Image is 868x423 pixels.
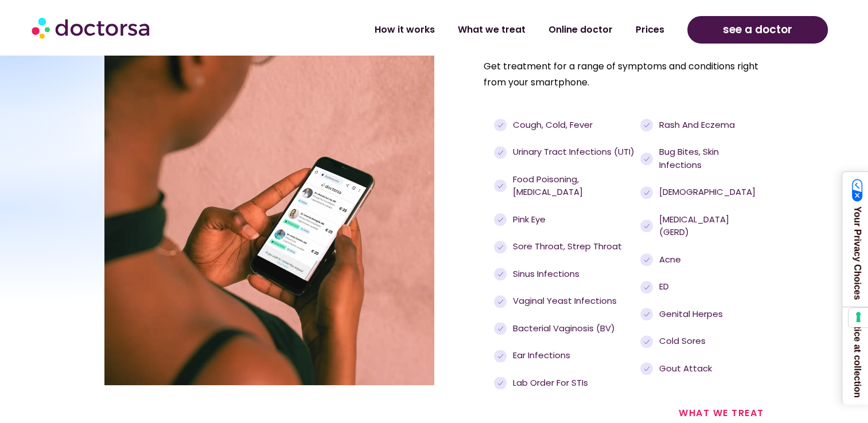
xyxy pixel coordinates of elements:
p: Get treatment for a range of symptoms and conditions right from your smartphone. [484,58,764,91]
span: [MEDICAL_DATA] (GERD) [656,213,756,239]
span: Rash and eczema [656,119,735,132]
a: Gout attack [640,362,756,375]
a: Cough, cold, fever [494,119,635,132]
a: How it works [363,17,446,43]
img: California Consumer Privacy Act (CCPA) Opt-Out Icon [852,179,863,202]
span: Bug bites, skin infections [656,146,756,171]
nav: Menu [229,17,676,43]
a: [DEMOGRAPHIC_DATA] [640,186,756,199]
span: Ear infections [510,349,570,362]
a: Vaginal yeast infections [494,295,635,308]
span: Lab order for STIs [510,377,588,390]
span: Sinus infections [510,268,579,281]
a: Food poisoning, [MEDICAL_DATA] [494,173,635,199]
a: Online doctor [537,17,624,43]
button: Your consent preferences for tracking technologies [848,308,868,327]
a: Rash and eczema [640,119,756,132]
a: Sinus infections [494,268,635,281]
a: Bacterial Vaginosis (BV) [494,322,635,335]
span: Pink eye [510,213,546,226]
a: Pink eye [494,213,635,226]
span: Acne [656,253,681,267]
span: [DEMOGRAPHIC_DATA] [656,186,756,199]
span: Cough, cold, fever [510,119,593,132]
span: Genital Herpes [656,308,723,321]
span: Gout attack [656,362,712,375]
span: see a doctor [723,21,792,39]
span: Urinary tract infections (UTI) [510,146,635,159]
a: What we treat [446,17,537,43]
span: ED [656,280,669,293]
a: Prices [624,17,676,43]
span: Cold sores [656,335,706,348]
a: see a doctor [687,16,828,44]
a: Acne [640,253,756,267]
a: Urinary tract infections (UTI) [494,146,635,159]
span: Sore throat, strep throat [510,240,622,253]
span: Vaginal yeast infections [510,295,617,308]
a: Ear infections [494,349,635,362]
a: what we treat [679,406,764,420]
a: Sore throat, strep throat [494,240,635,253]
a: Cold sores [640,335,756,348]
span: Food poisoning, [MEDICAL_DATA] [510,173,635,199]
span: Bacterial Vaginosis (BV) [510,322,615,335]
a: Bug bites, skin infections [640,146,756,171]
